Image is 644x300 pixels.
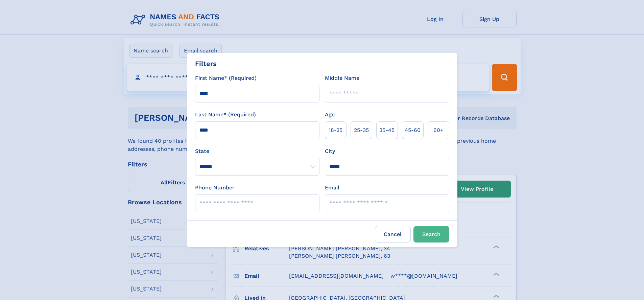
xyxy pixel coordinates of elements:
[195,74,257,82] label: First Name* (Required)
[413,226,449,243] button: Search
[375,226,411,243] label: Cancel
[325,111,335,119] label: Age
[354,126,369,134] span: 25‑35
[325,184,339,192] label: Email
[379,126,395,134] span: 35‑45
[325,147,335,155] label: City
[329,126,342,134] span: 18‑25
[405,126,421,134] span: 45‑60
[195,184,235,192] label: Phone Number
[195,59,217,69] div: Filters
[195,111,256,119] label: Last Name* (Required)
[325,74,359,82] label: Middle Name
[195,147,319,155] label: State
[433,126,444,134] span: 60+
